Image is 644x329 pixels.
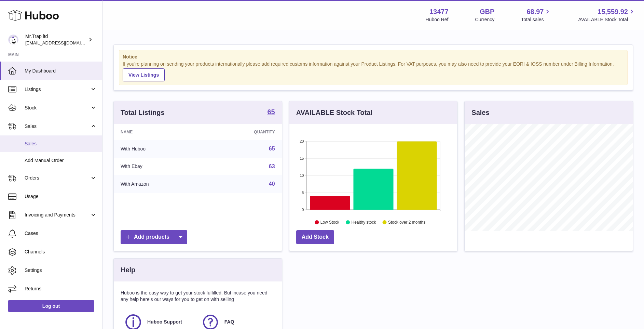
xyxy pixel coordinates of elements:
p: Huboo is the easy way to get your stock fulfilled. But incase you need any help here's our ways f... [121,290,275,303]
img: office@grabacz.eu [8,35,18,45]
strong: 65 [267,108,275,115]
span: Cases [25,230,97,237]
span: Sales [25,123,90,130]
span: Add Manual Order [25,157,97,164]
text: Healthy stock [351,220,376,225]
span: Returns [25,286,97,292]
a: 65 [269,146,275,152]
div: Currency [475,16,495,23]
strong: GBP [480,7,494,16]
span: Total sales [521,16,551,23]
a: Add products [121,230,187,244]
div: Huboo Ref [426,16,449,23]
a: 68.97 Total sales [521,7,551,23]
span: My Dashboard [25,68,97,74]
h3: AVAILABLE Stock Total [296,108,372,117]
td: With Ebay [114,158,206,175]
span: Settings [25,267,97,274]
h3: Sales [471,108,489,117]
td: With Amazon [114,175,206,193]
strong: 13477 [429,7,449,16]
span: Huboo Support [147,319,182,325]
strong: Notice [123,54,624,60]
a: Log out [8,300,94,312]
span: FAQ [224,319,234,325]
span: Channels [25,249,97,255]
a: 15,559.92 AVAILABLE Stock Total [578,7,636,23]
div: If you're planning on sending your products internationally please add required customs informati... [123,61,624,81]
span: Sales [25,141,97,147]
text: 15 [300,156,304,160]
text: 20 [300,139,304,143]
a: 40 [269,181,275,187]
span: Invoicing and Payments [25,212,90,218]
text: Stock over 2 months [388,220,425,225]
h3: Total Listings [121,108,165,117]
td: With Huboo [114,140,206,158]
span: Orders [25,175,90,181]
span: 15,559.92 [598,7,628,16]
span: Stock [25,105,90,111]
text: Low Stock [320,220,340,225]
a: Add Stock [296,230,334,244]
text: 10 [300,173,304,177]
a: 65 [267,108,275,117]
span: AVAILABLE Stock Total [578,16,636,23]
span: [EMAIL_ADDRESS][DOMAIN_NAME] [25,40,100,45]
h3: Help [121,265,135,275]
text: 0 [302,208,304,212]
a: View Listings [123,68,165,81]
th: Name [114,124,206,140]
span: Usage [25,193,97,200]
div: Mr.Trap ltd [25,33,87,46]
th: Quantity [206,124,282,140]
span: Listings [25,86,90,93]
a: 63 [269,163,275,169]
text: 5 [302,190,304,195]
span: 68.97 [526,7,544,16]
